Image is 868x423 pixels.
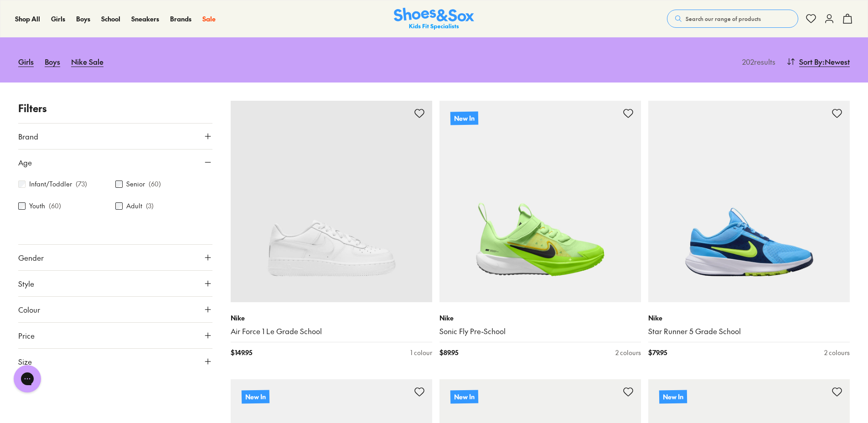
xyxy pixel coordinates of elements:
[18,245,212,270] button: Gender
[439,348,458,357] span: $ 89.95
[615,348,641,357] div: 2 colours
[18,304,40,315] span: Colour
[231,348,252,357] span: $ 149.95
[131,14,159,23] span: Sneakers
[149,179,161,189] p: ( 60 )
[126,201,142,211] label: Adult
[101,14,120,24] a: School
[18,124,212,149] button: Brand
[439,101,641,302] a: New In
[648,326,850,336] a: Star Runner 5 Grade School
[394,8,474,30] img: SNS_Logo_Responsive.svg
[18,52,34,72] a: Girls
[76,179,87,189] p: ( 73 )
[799,56,822,67] span: Sort By
[439,313,641,323] p: Nike
[18,150,212,175] button: Age
[18,271,212,296] button: Style
[9,362,46,396] iframe: Gorgias live chat messenger
[18,278,34,289] span: Style
[18,356,32,367] span: Size
[18,157,32,168] span: Age
[18,349,212,374] button: Size
[739,56,775,67] p: 202 results
[45,52,60,72] a: Boys
[170,14,191,23] span: Brands
[170,14,191,24] a: Brands
[51,14,65,24] a: Girls
[101,14,120,23] span: School
[131,14,159,24] a: Sneakers
[18,252,44,263] span: Gender
[686,15,761,23] span: Search our range of products
[146,201,154,211] p: ( 3 )
[51,14,65,23] span: Girls
[822,56,850,67] span: : Newest
[824,348,850,357] div: 2 colours
[29,179,72,189] label: Infant/Toddler
[450,111,478,125] p: New In
[18,297,212,322] button: Colour
[410,348,432,357] div: 1 colour
[18,101,212,116] p: Filters
[231,326,432,336] a: Air Force 1 Le Grade School
[76,14,90,23] span: Boys
[202,14,216,24] a: Sale
[648,313,850,323] p: Nike
[786,52,850,72] button: Sort By:Newest
[71,52,103,72] a: Nike Sale
[15,14,40,24] a: Shop All
[439,326,641,336] a: Sonic Fly Pre-School
[231,313,432,323] p: Nike
[659,390,687,403] p: New In
[15,14,40,23] span: Shop All
[202,14,216,23] span: Sale
[76,14,90,24] a: Boys
[394,8,474,30] a: Shoes & Sox
[242,390,269,403] p: New In
[18,131,38,142] span: Brand
[450,390,478,403] p: New In
[18,330,35,341] span: Price
[648,348,667,357] span: $ 79.95
[667,10,798,28] button: Search our range of products
[49,201,61,211] p: ( 60 )
[18,323,212,348] button: Price
[126,179,145,189] label: Senior
[29,201,45,211] label: Youth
